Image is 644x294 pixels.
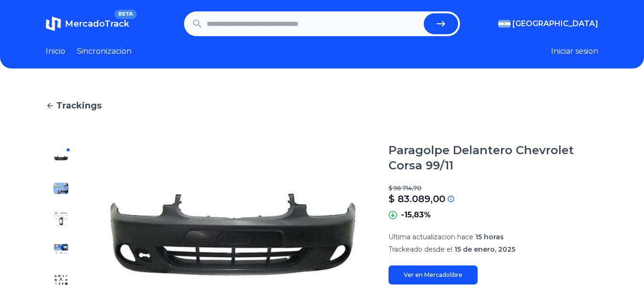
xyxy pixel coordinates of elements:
[475,233,504,241] span: 15 horas
[65,19,129,29] span: MercadoTrack
[388,233,473,241] span: Ultima actualizacion hace
[53,272,69,287] img: Paragolpe Delantero Chevrolet Corsa 99/11
[53,211,69,226] img: Paragolpe Delantero Chevrolet Corsa 99/11
[498,20,511,28] img: Argentina
[77,46,132,57] a: Sincronizacion
[53,181,69,196] img: Paragolpe Delantero Chevrolet Corsa 99/11
[46,16,129,31] a: MercadoTrackBETA
[46,16,61,31] img: MercadoTrack
[46,46,65,57] a: Inicio
[388,265,478,284] a: Ver en Mercadolibre
[454,245,515,254] span: 15 de enero, 2025
[388,185,598,192] p: $ 98.714,70
[388,245,452,254] span: Trackeado desde el
[401,209,431,221] p: -15,83%
[53,150,69,166] img: Paragolpe Delantero Chevrolet Corsa 99/11
[512,18,598,29] span: [GEOGRAPHIC_DATA]
[56,99,102,112] span: Trackings
[388,143,598,173] h1: Paragolpe Delantero Chevrolet Corsa 99/11
[53,242,69,257] img: Paragolpe Delantero Chevrolet Corsa 99/11
[46,99,598,112] a: Trackings
[114,10,137,19] span: BETA
[388,192,445,206] p: $ 83.089,00
[551,46,598,57] button: Iniciar sesion
[498,18,598,29] button: [GEOGRAPHIC_DATA]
